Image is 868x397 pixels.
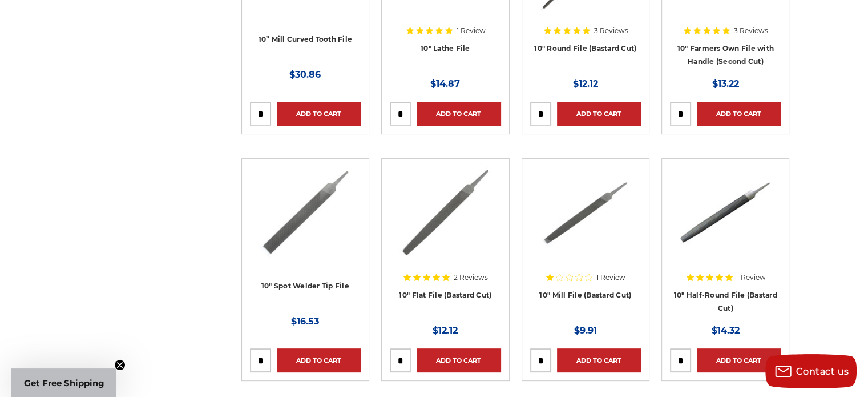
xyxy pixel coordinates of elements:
div: Get Free ShippingClose teaser [11,368,116,397]
span: $12.12 [433,325,458,336]
span: 2 Reviews [454,274,488,281]
a: 10" Lathe File [421,44,470,53]
span: Contact us [796,366,849,377]
button: Close teaser [114,359,126,371]
span: $9.91 [574,325,597,336]
span: Get Free Shipping [24,378,104,388]
a: Add to Cart [417,102,500,126]
a: Add to Cart [557,102,641,126]
span: 3 Reviews [734,27,768,34]
a: Add to Cart [697,348,781,372]
a: Add to Cart [417,348,500,372]
a: Add to Cart [557,348,641,372]
img: 10" Mill File Bastard Cut [540,167,631,258]
span: $16.53 [291,316,319,327]
a: 10" Round File (Bastard Cut) [534,44,636,53]
a: 10" Flat Bastard File [390,167,500,278]
a: 10” Mill Curved Tooth File [259,35,353,43]
span: $14.32 [712,325,740,336]
span: $13.22 [712,78,739,89]
a: 10" Spot Welder Tip File [261,282,349,290]
a: Add to Cart [277,102,361,126]
a: 10" Half-Round File (Bastard Cut) [674,291,777,312]
button: Contact us [765,354,857,388]
span: 1 Review [457,27,486,34]
span: 3 Reviews [594,27,628,34]
img: 10" Flat Bastard File [399,167,491,258]
img: 10" Half round bastard file [680,167,771,258]
a: 10" Half round bastard file [670,167,781,278]
span: $12.12 [573,78,598,89]
span: $14.87 [430,78,460,89]
a: 10" Farmers Own File with Handle (Second Cut) [677,44,774,66]
a: Add to Cart [277,348,361,372]
span: 1 Review [596,274,625,281]
span: 1 Review [737,274,766,281]
a: 10" Flat File (Bastard Cut) [399,291,491,299]
img: 10" spot welder tip file [259,167,352,258]
span: $30.86 [289,69,321,80]
a: Add to Cart [697,102,781,126]
a: 10" spot welder tip file [250,167,361,278]
a: 10" Mill File Bastard Cut [530,167,641,278]
a: 10" Mill File (Bastard Cut) [539,291,631,299]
